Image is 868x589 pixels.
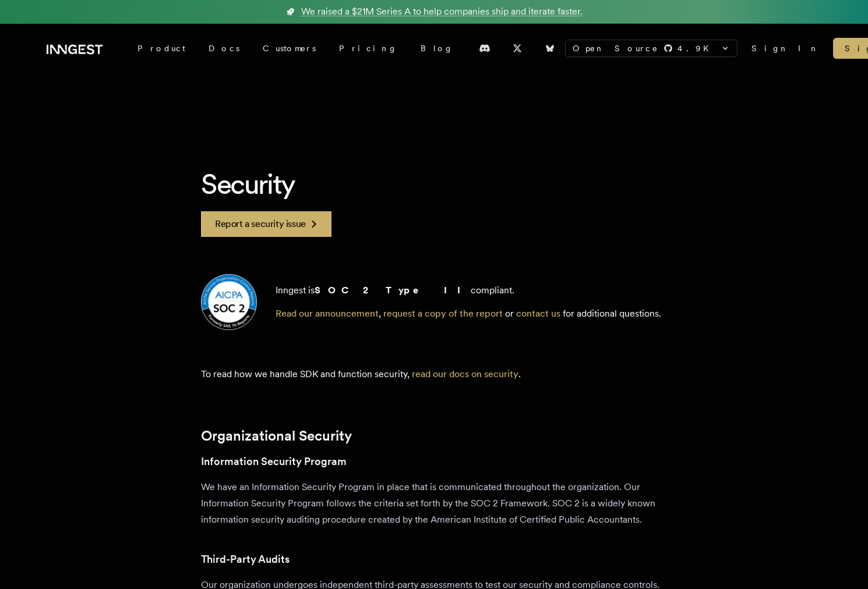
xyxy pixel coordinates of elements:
a: read our docs on security [412,368,518,379]
p: We have an Information Security Program in place that is communicated throughout the organization... [201,479,667,528]
span: We raised a $21M Series A to help companies ship and iterate faster. [301,5,583,19]
a: Sign In [751,42,819,54]
p: , or for additional questions. [276,307,661,321]
a: contact us [516,308,560,319]
a: request a copy of the report [383,308,503,319]
a: Blog [409,38,465,59]
a: Report a security issue [201,211,331,237]
img: SOC 2 [201,274,257,330]
a: Read our announcement [276,308,379,319]
h3: Third-Party Audits [201,551,667,567]
strong: SOC 2 Type II [315,285,471,296]
a: Discord [472,39,497,58]
a: Customers [251,38,327,59]
a: Bluesky [537,39,563,58]
h1: Security [201,166,667,202]
p: To read how we handle SDK and function security, . [201,367,667,381]
a: X [504,39,530,58]
h3: Information Security Program [201,453,667,470]
span: Open Source [573,42,659,54]
h2: Organizational Security [201,428,667,444]
span: 4.9 K [678,42,716,54]
p: Inngest is compliant. [276,283,661,297]
a: Pricing [327,38,409,59]
div: Product [126,38,197,59]
a: Docs [197,38,251,59]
